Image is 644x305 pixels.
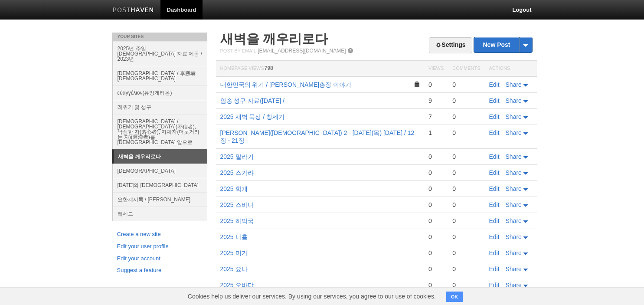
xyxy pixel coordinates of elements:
[428,169,444,177] div: 0
[506,153,522,160] span: Share
[112,33,207,41] li: Your Sites
[428,281,444,289] div: 0
[220,217,254,224] a: 2025 하박국
[113,114,207,149] a: [DEMOGRAPHIC_DATA] / [DEMOGRAPHIC_DATA](不信者), 낙심한 자(落心者), 지체자(머뭇거리는 자)(遲滯者)를 [DEMOGRAPHIC_DATA] 앞으로
[113,192,207,207] a: 요한계시록 / [PERSON_NAME]
[258,48,346,54] a: [EMAIL_ADDRESS][DOMAIN_NAME]
[429,37,472,53] a: Settings
[428,217,444,225] div: 0
[220,282,254,289] a: 2025 오바댜
[506,233,522,240] span: Share
[117,242,202,251] a: Edit your user profile
[220,81,352,88] a: 대한민국의 위기 / [PERSON_NAME]총장 이야기
[474,37,532,52] a: New Post
[452,217,480,225] div: 0
[489,81,500,88] a: Edit
[452,201,480,209] div: 0
[506,81,522,88] span: Share
[489,266,500,272] a: Edit
[220,249,248,256] a: 2025 미가
[220,201,254,208] a: 2025 스바냐
[448,61,484,77] th: Comments
[428,201,444,209] div: 0
[428,265,444,273] div: 0
[220,185,248,192] a: 2025 학개
[489,217,500,224] a: Edit
[113,66,207,85] a: [DEMOGRAPHIC_DATA] / 李勝赫[DEMOGRAPHIC_DATA]
[220,153,254,160] a: 2025 말라기
[220,113,285,120] a: 2025 새벽 묵상 / 창세기
[452,113,480,121] div: 0
[113,85,207,100] a: εὐαγγέλιον(유앙게리온)
[506,201,522,208] span: Share
[113,207,207,221] a: 헤세드
[452,153,480,161] div: 0
[428,233,444,241] div: 0
[428,185,444,193] div: 0
[113,41,207,66] a: 2025년 주일 [DEMOGRAPHIC_DATA] 자료 제공 / 2023년
[220,48,256,53] span: Post by Email
[489,113,500,120] a: Edit
[452,185,480,193] div: 0
[506,185,522,192] span: Share
[117,266,202,275] a: Suggest a feature
[428,249,444,257] div: 0
[489,169,500,176] a: Edit
[452,129,480,137] div: 0
[452,97,480,105] div: 0
[506,129,522,136] span: Share
[220,129,415,144] a: [PERSON_NAME]([DEMOGRAPHIC_DATA]) 2 - [DATE](목) [DATE] / 12장 - 21장
[117,254,202,263] a: Edit your account
[506,97,522,104] span: Share
[506,169,522,176] span: Share
[428,97,444,105] div: 9
[506,266,522,272] span: Share
[113,7,154,14] img: Posthaven-bar
[114,150,207,164] a: 새벽을 깨우리로다
[428,153,444,161] div: 0
[489,249,500,256] a: Edit
[113,164,207,178] a: [DEMOGRAPHIC_DATA]
[220,266,248,272] a: 2025 요나
[220,233,248,240] a: 2025 나훔
[452,249,480,257] div: 0
[452,281,480,289] div: 0
[489,201,500,208] a: Edit
[489,129,500,136] a: Edit
[506,113,522,120] span: Share
[113,178,207,192] a: [DATE]의 [DEMOGRAPHIC_DATA]
[117,230,202,239] a: Create a new site
[220,32,328,46] a: 새벽을 깨우리로다
[489,97,500,104] a: Edit
[506,249,522,256] span: Share
[428,129,444,137] div: 1
[485,61,537,77] th: Actions
[216,61,424,77] th: Homepage Views
[446,292,463,302] button: OK
[506,217,522,224] span: Share
[506,282,522,289] span: Share
[452,265,480,273] div: 0
[220,97,284,104] a: 암송 성구 자료([DATE] /
[220,169,254,176] a: 2025 스가랴
[424,61,448,77] th: Views
[489,282,500,289] a: Edit
[489,185,500,192] a: Edit
[452,81,480,89] div: 0
[452,169,480,177] div: 0
[489,153,500,160] a: Edit
[179,288,445,305] span: Cookies help us deliver our services. By using our services, you agree to our use of cookies.
[452,233,480,241] div: 0
[428,81,444,89] div: 0
[428,113,444,121] div: 7
[113,100,207,114] a: 레위기 및 성구
[489,233,500,240] a: Edit
[265,65,273,71] span: 798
